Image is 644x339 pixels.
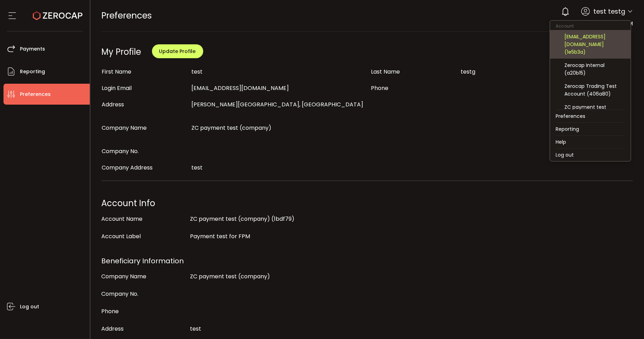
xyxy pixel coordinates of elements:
div: Address [102,322,186,336]
li: Help [550,136,631,148]
div: Account Info [102,196,633,210]
span: [PERSON_NAME][GEOGRAPHIC_DATA], [GEOGRAPHIC_DATA] [191,100,363,108]
span: Update Profile [159,48,196,55]
span: Company Address [102,164,153,172]
div: Account Label [102,229,186,243]
span: Last Name [371,68,400,76]
span: Payments [20,44,45,54]
span: ZC payment test (company) (1bdf79) [190,215,294,223]
span: Log out [20,302,39,312]
li: Log out [550,149,631,161]
div: Zerocap Trading Test Account (406a80) [564,82,625,98]
span: Company Name [102,124,147,132]
div: Company Name [102,270,186,284]
li: Preferences [550,110,631,122]
div: Zerocap Internal (a20b15) [564,61,625,77]
span: Preferences [20,89,51,99]
span: Reporting [20,67,45,77]
span: Account [550,23,579,29]
div: Phone [102,304,186,318]
button: Update Profile [152,44,203,58]
span: testg [461,68,475,76]
span: ZC payment test (company) [190,272,270,280]
span: Company No. [102,147,139,155]
span: Login Email [102,84,132,92]
iframe: Chat Widget [609,306,644,339]
span: Payment test for FPM [190,232,250,240]
span: First Name [102,68,132,76]
span: Payment test for FPM [573,20,633,28]
span: Preferences [102,9,152,22]
span: ZC payment test (company) [191,124,271,132]
li: Reporting [550,123,631,135]
div: My Profile [102,46,141,58]
span: test testg [593,7,625,16]
span: [EMAIL_ADDRESS][DOMAIN_NAME] [191,84,289,92]
div: Company No. [102,287,186,301]
div: Beneficiary Information [102,254,633,268]
span: Phone [371,84,388,92]
span: test [191,164,203,172]
div: Account Name [102,212,186,226]
div: ZC payment test (company) (1bdf79) [564,103,625,119]
div: [EMAIL_ADDRESS][DOMAIN_NAME] (1e5b3a) [564,33,625,56]
span: test [190,325,201,333]
span: test [191,68,203,76]
span: Address [102,100,124,108]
